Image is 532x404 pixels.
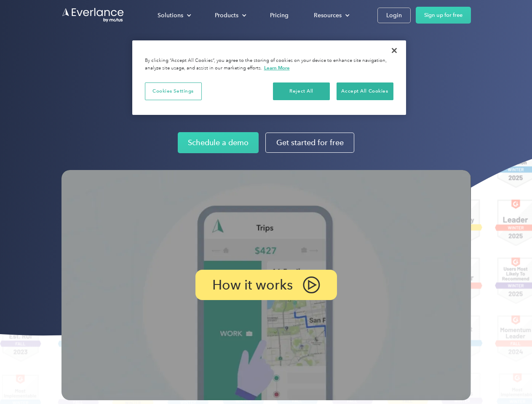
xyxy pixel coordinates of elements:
button: Reject All [273,82,330,100]
div: Products [206,8,253,23]
div: Privacy [132,40,406,115]
a: Get started for free [265,133,354,153]
div: Solutions [158,10,183,21]
p: How it works [212,280,293,290]
div: Cookie banner [132,40,406,115]
a: More information about your privacy, opens in a new tab [264,65,290,71]
a: Sign up for free [416,7,471,24]
button: Accept All Cookies [337,82,393,100]
a: Login [377,8,411,23]
button: Cookies Settings [145,82,202,100]
div: Solutions [149,8,198,23]
a: Pricing [262,8,297,23]
div: Login [386,10,402,21]
input: Submit [62,50,104,68]
div: By clicking “Accept All Cookies”, you agree to the storing of cookies on your device to enhance s... [145,57,393,72]
button: Close [385,41,404,60]
div: Pricing [270,10,289,21]
div: Resources [314,10,342,21]
a: Schedule a demo [178,132,259,153]
a: Go to homepage [61,7,125,23]
div: Resources [305,8,356,23]
div: Products [215,10,238,21]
